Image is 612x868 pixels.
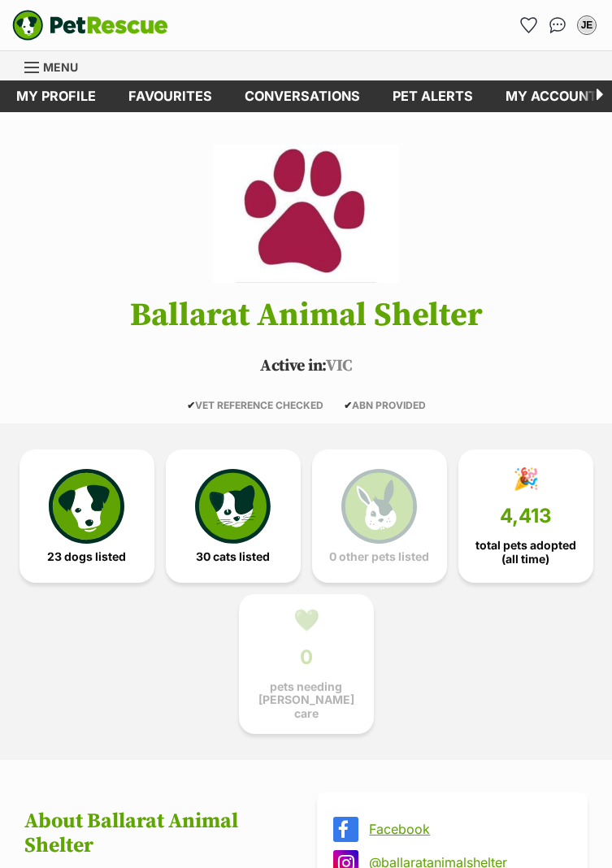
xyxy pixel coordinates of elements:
[545,12,571,38] a: Conversations
[458,449,593,583] a: 🎉 4,413 total pets adopted (all time)
[344,399,352,411] icon: ✔
[513,467,539,491] div: 🎉
[293,608,319,632] div: 💚
[196,550,270,563] span: 30 cats listed
[369,822,565,836] a: Facebook
[239,594,374,734] a: 💚 0 pets needing [PERSON_NAME] care
[49,469,124,544] img: petrescue-icon-eee76f85a60ef55c4a1927667547b313a7c0e82042636edf73dce9c88f694885.svg
[228,80,376,112] a: conversations
[187,399,195,411] icon: ✔
[43,60,78,74] span: Menu
[195,469,270,544] img: cat-icon-068c71abf8fe30c970a85cd354bc8e23425d12f6e8612795f06af48be43a487a.svg
[549,17,566,33] img: chat-41dd97257d64d25036548639549fe6c8038ab92f7586957e7f3b1b290dea8141.svg
[500,505,552,527] span: 4,413
[260,356,326,376] span: Active in:
[579,17,595,33] div: JE
[187,399,323,411] span: VET REFERENCE CHECKED
[472,539,579,565] span: total pets adopted (all time)
[12,10,168,41] a: PetRescue
[112,80,228,112] a: Favourites
[344,399,426,411] span: ABN PROVIDED
[213,145,398,283] img: Ballarat Animal Shelter
[20,449,154,583] a: 23 dogs listed
[515,12,600,38] ul: Account quick links
[341,469,416,544] img: bunny-icon-b786713a4a21a2fe6d13e954f4cb29d131f1b31f8a74b52ca2c6d2999bc34bbe.svg
[515,12,541,38] a: Favourites
[253,680,360,719] span: pets needing [PERSON_NAME] care
[24,809,295,858] h2: About Ballarat Animal Shelter
[312,449,447,583] a: 0 other pets listed
[47,550,126,563] span: 23 dogs listed
[329,550,429,563] span: 0 other pets listed
[574,12,600,38] button: My account
[12,10,168,41] img: logo-e224e6f780fb5917bec1dbf3a21bbac754714ae5b6737aabdf751b685950b380.svg
[376,80,489,112] a: Pet alerts
[300,646,313,669] span: 0
[24,51,89,80] a: Menu
[166,449,301,583] a: 30 cats listed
